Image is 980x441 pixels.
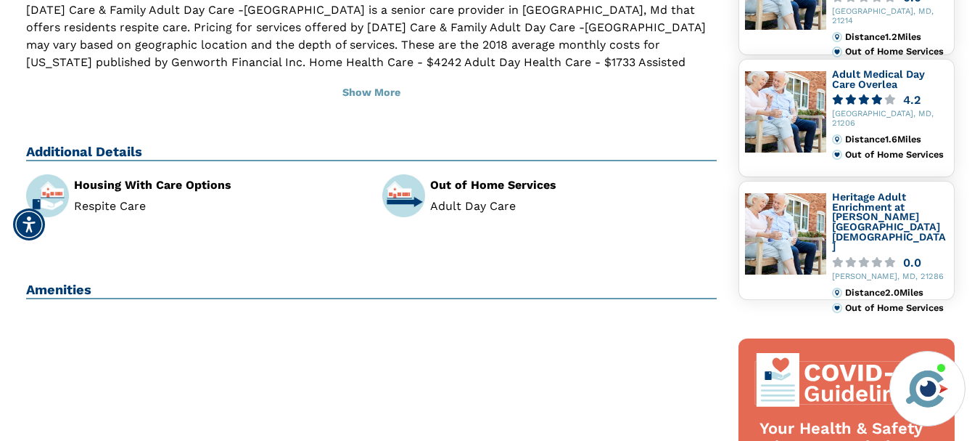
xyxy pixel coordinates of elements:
[74,201,361,212] li: Respite Care
[26,144,717,161] h2: Additional Details
[13,209,45,240] div: Accessibility Menu
[832,32,842,42] img: distance.svg
[845,32,947,42] div: Distance 1.2 Miles
[753,353,930,407] img: covid-top-default.svg
[26,77,717,109] button: Show More
[832,46,842,57] img: primary.svg
[832,110,948,129] div: [GEOGRAPHIC_DATA], MD, 21206
[832,7,948,26] div: [GEOGRAPHIC_DATA], MD, 21214
[902,364,952,413] img: avatar
[430,201,717,212] li: Adult Day Care
[832,94,948,105] a: 4.2
[26,282,717,299] h2: Amenities
[430,179,717,191] div: Out of Home Services
[74,179,361,191] div: Housing With Care Options
[26,1,717,106] p: [DATE] Care & Family Adult Day Care -[GEOGRAPHIC_DATA] is a senior care provider in [GEOGRAPHIC_D...
[903,94,921,105] div: 4.2
[845,46,947,57] div: Out of Home Services
[832,68,925,90] a: Adult Medical Day Care Overlea
[832,134,842,145] img: distance.svg
[693,144,965,342] iframe: iframe
[845,134,947,145] div: Distance 1.6 Miles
